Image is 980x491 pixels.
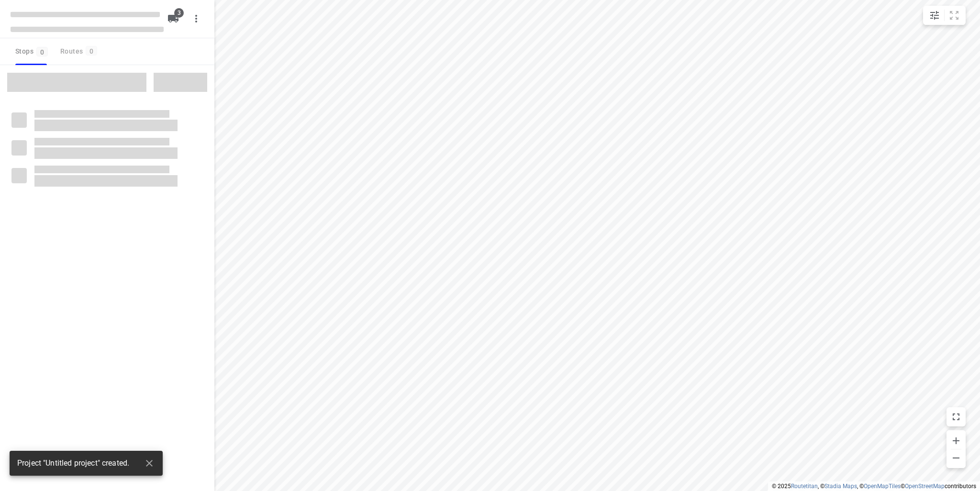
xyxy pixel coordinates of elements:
[17,458,129,469] span: Project "Untitled project" created.
[923,6,966,25] div: small contained button group
[905,483,945,490] a: OpenStreetMap
[925,6,944,25] button: Map settings
[772,483,976,490] li: © 2025 , © , © © contributors
[791,483,818,490] a: Routetitan
[864,483,901,490] a: OpenMapTiles
[824,483,857,490] a: Stadia Maps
